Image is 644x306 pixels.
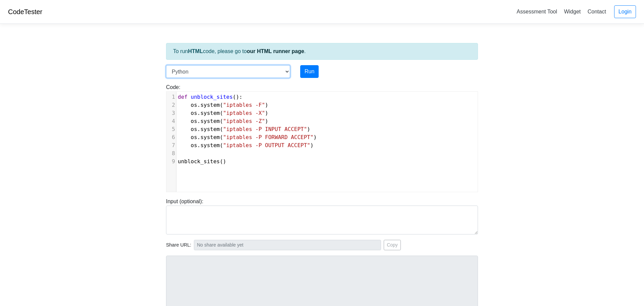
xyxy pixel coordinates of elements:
span: "iptables -P INPUT ACCEPT" [223,126,307,132]
div: 5 [166,125,176,133]
span: os [191,102,197,108]
button: Run [300,65,319,78]
a: Contact [585,6,609,17]
a: our HTML runner page [247,48,304,54]
span: system [200,126,220,132]
span: Share URL: [166,242,191,249]
span: def [178,94,187,100]
span: . ( ) [178,102,268,108]
a: Assessment Tool [514,6,560,17]
div: 7 [166,141,176,149]
span: unblock_sites [178,158,220,165]
span: "iptables -X" [223,110,265,116]
button: Copy [384,240,401,250]
div: 3 [166,109,176,117]
span: os [191,118,197,124]
div: Input (optional): [161,198,483,234]
div: To run code, please go to . [166,43,478,60]
div: 1 [166,93,176,101]
span: system [200,134,220,140]
span: system [200,142,220,148]
span: system [200,102,220,108]
span: "iptables -F" [223,102,265,108]
div: 2 [166,101,176,109]
span: system [200,110,220,116]
div: 9 [166,158,176,166]
strong: HTML [188,48,203,54]
span: "iptables -P FORWARD ACCEPT" [223,134,314,140]
span: system [200,118,220,124]
span: . ( ) [178,110,268,116]
span: . ( ) [178,118,268,124]
span: . ( ) [178,134,317,140]
span: os [191,134,197,140]
a: Login [614,5,636,18]
a: CodeTester [8,8,42,15]
span: unblock_sites [191,94,233,100]
span: . ( ) [178,126,310,132]
span: () [178,158,226,165]
span: (): [178,94,243,100]
span: . ( ) [178,142,314,148]
a: Widget [561,6,583,17]
div: 8 [166,149,176,158]
span: os [191,126,197,132]
div: Code: [161,83,483,192]
div: 4 [166,117,176,125]
input: No share available yet [194,240,381,250]
span: "iptables -Z" [223,118,265,124]
span: os [191,110,197,116]
span: os [191,142,197,148]
div: 6 [166,133,176,141]
span: "iptables -P OUTPUT ACCEPT" [223,142,310,148]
